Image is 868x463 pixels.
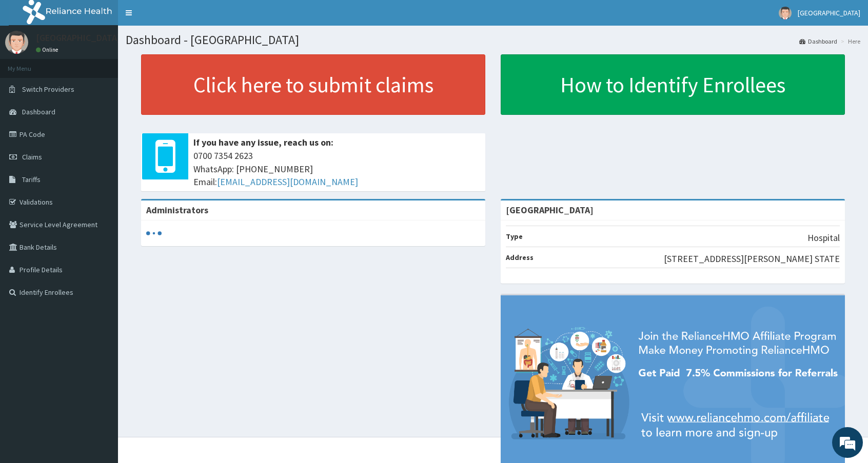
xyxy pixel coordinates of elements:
[217,176,358,188] a: [EMAIL_ADDRESS][DOMAIN_NAME]
[807,231,840,245] p: Hospital
[193,149,480,189] span: 0700 7354 2623 WhatsApp: [PHONE_NUMBER] Email:
[193,136,333,148] b: If you have any issue, reach us on:
[126,33,860,47] h1: Dashboard - [GEOGRAPHIC_DATA]
[506,232,523,241] b: Type
[5,31,28,54] img: User Image
[36,46,61,53] a: Online
[22,85,74,94] span: Switch Providers
[501,54,845,115] a: How to Identify Enrollees
[664,252,840,266] p: [STREET_ADDRESS][PERSON_NAME] STATE
[146,204,208,216] b: Administrators
[22,152,42,162] span: Claims
[146,226,162,241] svg: audio-loading
[22,175,41,184] span: Tariffs
[141,54,485,115] a: Click here to submit claims
[799,37,837,46] a: Dashboard
[506,204,594,216] strong: [GEOGRAPHIC_DATA]
[798,8,860,17] span: [GEOGRAPHIC_DATA]
[506,253,534,262] b: Address
[838,37,860,46] li: Here
[779,7,792,19] img: User Image
[22,107,55,116] span: Dashboard
[36,33,121,43] p: [GEOGRAPHIC_DATA]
